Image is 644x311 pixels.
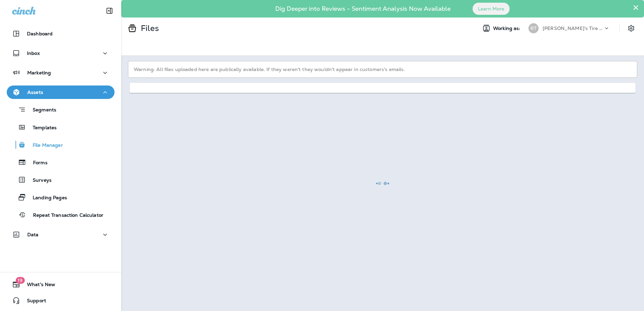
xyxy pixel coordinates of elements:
[26,195,67,201] p: Landing Pages
[20,298,46,306] span: Support
[7,102,115,117] button: Segments
[26,212,103,219] p: Repeat Transaction Calculator
[633,2,639,13] button: Close
[7,208,115,222] button: Repeat Transaction Calculator
[7,27,115,40] button: Dashboard
[7,120,115,134] button: Templates
[27,70,51,75] p: Marketing
[7,46,115,60] button: Inbox
[543,26,603,31] p: [PERSON_NAME]'s Tire Barn
[15,277,25,284] span: 19
[473,3,510,15] button: Learn More
[26,107,56,114] p: Segments
[27,31,53,36] p: Dashboard
[7,278,115,291] button: 19What's New
[493,26,522,31] span: Working as:
[625,22,637,34] button: Settings
[27,50,40,56] p: Inbox
[7,294,115,307] button: Support
[27,232,39,237] p: Data
[26,160,47,166] p: Forms
[138,23,159,33] p: Files
[528,23,539,33] div: RT
[26,142,63,149] p: File Manager
[26,177,52,184] p: Surveys
[7,66,115,79] button: Marketing
[100,4,119,18] button: Collapse Sidebar
[7,138,115,152] button: File Manager
[7,155,115,169] button: Forms
[256,8,470,10] p: Dig Deeper into Reviews - Sentiment Analysis Now Available
[7,173,115,187] button: Surveys
[7,85,115,99] button: Assets
[7,228,115,241] button: Data
[7,190,115,204] button: Landing Pages
[27,90,43,95] p: Assets
[20,282,55,290] span: What's New
[26,125,57,131] p: Templates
